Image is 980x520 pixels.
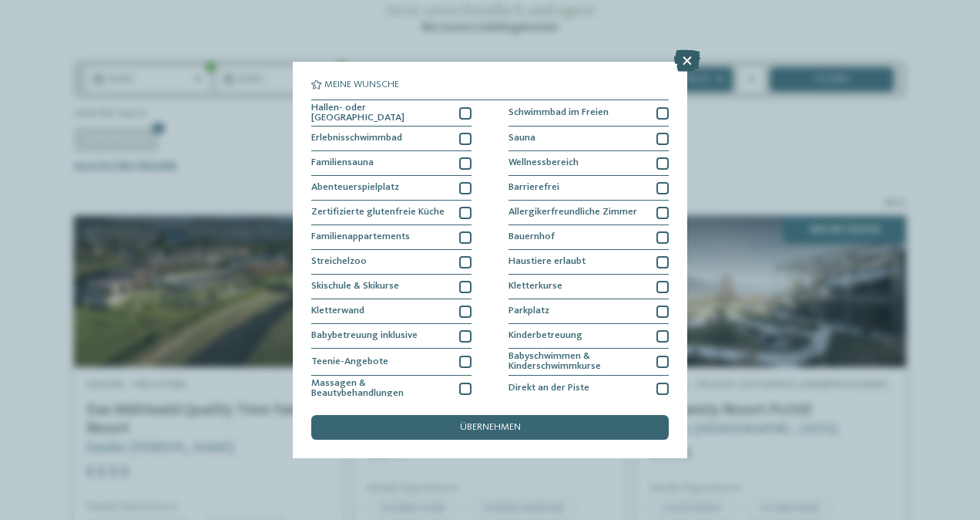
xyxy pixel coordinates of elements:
[508,208,637,218] span: Allergikerfreundliche Zimmer
[324,80,399,90] span: Meine Wünsche
[311,257,367,267] span: Streichelzoo
[508,282,562,292] span: Kletterkurse
[508,183,559,193] span: Barrierefrei
[311,357,388,367] span: Teenie-Angebote
[508,383,589,393] span: Direkt an der Piste
[311,103,450,123] span: Hallen- oder [GEOGRAPHIC_DATA]
[311,331,418,341] span: Babybetreuung inklusive
[508,306,549,316] span: Parkplatz
[311,306,364,316] span: Kletterwand
[311,158,374,168] span: Familiensauna
[508,158,579,168] span: Wellnessbereich
[311,379,450,399] span: Massagen & Beautybehandlungen
[311,208,445,218] span: Zertifizierte glutenfreie Küche
[508,331,582,341] span: Kinderbetreuung
[311,282,399,292] span: Skischule & Skikurse
[508,133,535,144] span: Sauna
[508,257,586,267] span: Haustiere erlaubt
[508,108,609,118] span: Schwimmbad im Freien
[460,423,521,433] span: übernehmen
[311,183,399,193] span: Abenteuerspielplatz
[508,232,555,242] span: Bauernhof
[311,232,410,242] span: Familienappartements
[508,352,647,372] span: Babyschwimmen & Kinderschwimmkurse
[311,133,402,144] span: Erlebnisschwimmbad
